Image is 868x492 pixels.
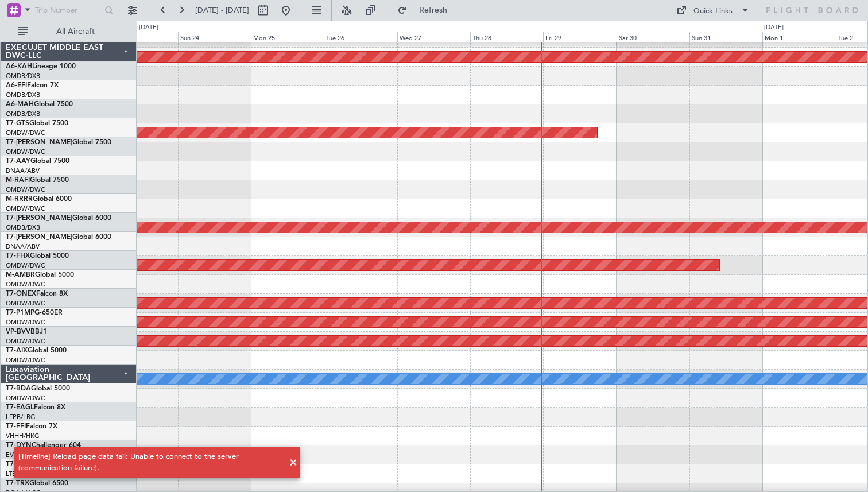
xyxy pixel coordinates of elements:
span: Refresh [409,6,458,14]
a: T7-AAYGlobal 7500 [6,158,69,165]
a: T7-AIXGlobal 5000 [6,347,67,354]
span: A6-EFI [6,82,27,89]
a: M-AMBRGlobal 5000 [6,272,74,278]
span: T7-[PERSON_NAME] [6,234,72,241]
span: T7-BDA [6,385,31,392]
a: A6-EFIFalcon 7X [6,82,59,89]
div: [DATE] [139,23,158,33]
a: A6-KAHLineage 1000 [6,63,76,70]
a: T7-EAGLFalcon 8X [6,404,65,411]
a: T7-[PERSON_NAME]Global 6000 [6,215,111,222]
button: Quick Links [671,1,755,20]
a: T7-ONEXFalcon 8X [6,290,68,297]
button: All Aircraft [13,22,125,41]
span: A6-KAH [6,63,32,70]
span: M-RRRR [6,196,33,203]
a: T7-P1MPG-650ER [6,309,63,316]
span: T7-[PERSON_NAME] [6,139,72,146]
a: DNAA/ABV [6,166,40,175]
a: DNAA/ABV [6,242,40,251]
div: Thu 28 [470,32,543,42]
a: OMDW/DWC [6,356,45,365]
a: OMDW/DWC [6,299,45,308]
a: OMDW/DWC [6,129,45,137]
div: Sat 30 [617,32,689,42]
a: LFPB/LBG [6,413,36,421]
a: M-RAFIGlobal 7500 [6,177,69,184]
a: T7-[PERSON_NAME]Global 6000 [6,234,111,241]
a: VP-BVVBBJ1 [6,328,47,335]
div: Sat 23 [104,32,177,42]
a: OMDW/DWC [6,185,45,194]
div: Sun 24 [178,32,251,42]
span: T7-[PERSON_NAME] [6,215,72,222]
button: Refresh [392,1,461,20]
a: OMDW/DWC [6,337,45,346]
div: Tue 26 [324,32,397,42]
span: T7-GTS [6,120,29,127]
div: Fri 29 [543,32,616,42]
a: VHHH/HKG [6,432,40,440]
div: Sun 31 [689,32,762,42]
span: T7-ONEX [6,290,36,297]
span: A6-MAH [6,101,34,108]
input: Trip Number [35,2,101,19]
a: T7-FFIFalcon 7X [6,423,57,430]
a: OMDW/DWC [6,394,45,402]
a: A6-MAHGlobal 7500 [6,101,73,108]
span: VP-BVV [6,328,30,335]
div: Mon 25 [251,32,324,42]
div: Mon 1 [762,32,835,42]
a: OMDB/DXB [6,72,40,80]
span: All Aircraft [30,28,121,36]
a: OMDW/DWC [6,280,45,289]
div: Wed 27 [397,32,470,42]
span: T7-AAY [6,158,30,165]
a: T7-GTSGlobal 7500 [6,120,68,127]
a: T7-[PERSON_NAME]Global 7500 [6,139,111,146]
span: T7-FHX [6,253,30,259]
a: OMDB/DXB [6,223,40,232]
a: OMDW/DWC [6,318,45,327]
a: OMDW/DWC [6,261,45,270]
a: T7-BDAGlobal 5000 [6,385,70,392]
span: M-AMBR [6,272,35,278]
span: [DATE] - [DATE] [195,5,249,16]
a: OMDB/DXB [6,91,40,99]
a: OMDW/DWC [6,204,45,213]
span: T7-AIX [6,347,28,354]
a: M-RRRRGlobal 6000 [6,196,72,203]
span: T7-P1MP [6,309,34,316]
span: T7-EAGL [6,404,34,411]
div: Quick Links [693,6,733,17]
a: OMDB/DXB [6,110,40,118]
a: T7-FHXGlobal 5000 [6,253,69,259]
div: [Timeline] Reload page data fail: Unable to connect to the server (communication failure). [18,451,283,474]
span: T7-FFI [6,423,26,430]
div: [DATE] [764,23,784,33]
a: OMDW/DWC [6,148,45,156]
span: M-RAFI [6,177,30,184]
